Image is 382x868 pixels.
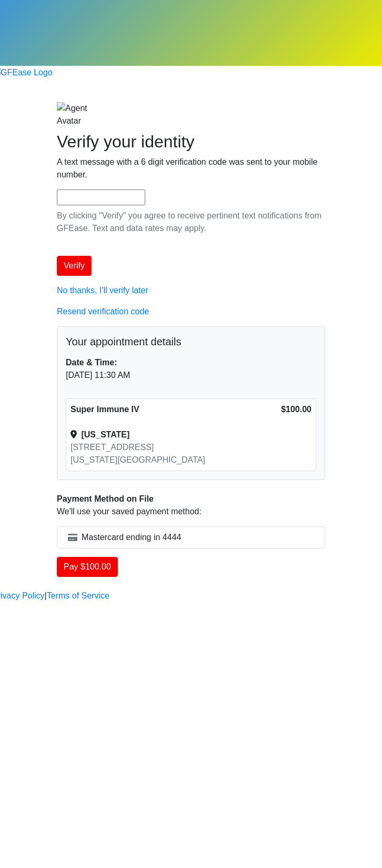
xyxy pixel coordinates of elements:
[82,531,181,544] span: Mastercard ending in 4444
[71,441,281,466] div: [STREET_ADDRESS] [US_STATE][GEOGRAPHIC_DATA]
[57,505,325,518] p: We'll use your saved payment method:
[57,493,325,505] div: Payment Method on File
[57,102,88,127] img: Agent Avatar
[57,156,325,181] p: A text message with a 6 digit verification code was sent to your mobile number.
[57,307,149,316] a: Resend verification code
[57,286,148,295] a: No thanks, I'll verify later
[66,358,117,367] strong: Date & Time:
[71,403,281,416] div: Super Immune IV
[66,335,316,348] h5: Your appointment details
[47,590,109,602] a: Terms of Service
[281,403,311,416] div: $100.00
[45,590,47,602] a: |
[57,557,118,577] button: Pay $100.00
[57,132,325,152] h2: Verify your identity
[66,369,316,382] div: [DATE] 11:30 AM
[57,256,92,276] button: Verify
[57,209,325,235] p: By clicking "Verify" you agree to receive pertinent text notifications from GFEase. Text and data...
[81,430,129,439] strong: [US_STATE]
